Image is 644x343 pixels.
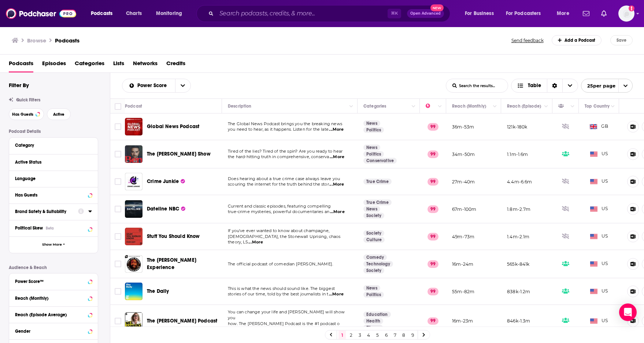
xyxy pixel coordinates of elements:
button: Has Guests [9,108,44,120]
a: 9 [409,331,416,339]
span: The [PERSON_NAME] Show [147,151,211,157]
button: open menu [151,8,192,19]
a: 8 [400,331,407,339]
button: Column Actions [568,102,577,111]
input: Search podcasts, credits, & more... [216,8,388,19]
img: Crime Junkie [125,173,143,190]
span: Toggle select row [115,318,121,324]
span: ...More [330,154,344,160]
p: 99 [428,205,438,213]
p: 16m-23m [452,318,473,324]
span: Toggle select row [115,151,121,157]
a: 3 [356,331,363,339]
p: Podcast Details [9,129,98,134]
button: Column Actions [436,102,444,111]
div: Open Intercom Messenger [619,303,637,321]
span: Credits [166,57,185,72]
span: Open Advanced [410,12,441,15]
span: stories of our time, told by the best journalists in t [228,291,328,297]
div: Reach (Monthly) [452,102,486,111]
a: Technology [363,261,393,267]
a: 5 [374,331,381,339]
p: 34m-50m [452,151,475,157]
span: The Daily [147,288,169,294]
a: Health [363,318,383,324]
div: Power Score™ [15,279,86,284]
p: 838k-1.2m [507,288,530,295]
a: Charts [121,8,146,19]
a: Dateline NBC [147,205,185,213]
a: Education [363,312,391,317]
span: The Global News Podcast brings you the breaking news [228,121,342,126]
span: New [430,4,444,11]
a: Culture [363,237,385,243]
button: Brand Safety & Suitability [15,207,78,216]
span: Toggle select row [115,206,121,212]
span: For Podcasters [506,8,541,19]
img: The Mel Robbins Podcast [125,312,143,330]
div: Gender [15,329,86,334]
a: Podcasts [55,37,79,44]
a: The Daily [125,283,143,300]
p: 99 [428,288,438,295]
span: Stuff You Should Know [147,233,200,239]
span: Dateline NBC [147,206,179,212]
p: 846k-1.3m [507,318,530,324]
a: Global News Podcast [147,123,199,130]
button: Show profile menu [618,5,634,22]
a: Show notifications dropdown [598,7,610,20]
a: Lists [113,57,124,72]
span: scouring the internet for the truth behind the stor [228,182,329,187]
button: Save [610,35,633,45]
a: The [PERSON_NAME] Experience [147,257,219,271]
span: Power Score [137,83,169,88]
a: Global News Podcast [125,118,143,135]
p: 99 [428,123,438,130]
img: Dateline NBC [125,200,143,218]
div: Category [15,143,87,148]
span: Crime Junkie [147,178,179,184]
button: Choose View [511,79,578,93]
span: US [590,317,608,325]
p: 1.8m-2.7m [507,206,531,212]
button: open menu [175,79,190,92]
div: Top Country [585,102,610,111]
a: Networks [133,57,158,72]
button: Active Status [15,157,92,167]
div: Power Score [426,102,436,111]
span: More [557,8,569,19]
span: US [590,178,608,185]
button: open menu [122,83,175,88]
span: Active [53,112,64,116]
a: Society [363,230,384,236]
span: Quick Filters [16,97,40,102]
div: Sort Direction [547,79,562,92]
span: US [590,288,608,295]
span: The [PERSON_NAME] Podcast [147,318,217,324]
h3: Browse [27,37,46,44]
div: Reach (Episode Average) [15,312,86,317]
span: GB [590,123,608,130]
span: For Business [465,8,494,19]
a: 7 [391,331,399,339]
div: Beta [46,226,54,231]
span: US [590,205,608,213]
span: Monitoring [156,8,182,19]
a: The [PERSON_NAME] Show [147,150,211,158]
span: This is what the news should sound like. The biggest [228,286,335,291]
span: Podcasts [9,57,33,72]
div: Podcast [125,102,142,111]
span: true-crime mysteries, powerful documentaries an [228,209,329,214]
a: News [363,206,380,212]
div: Reach (Episode) [507,102,541,111]
p: 99 [428,233,438,240]
button: open menu [552,8,578,19]
button: Active [47,108,71,120]
a: News [363,120,380,126]
span: The [PERSON_NAME] Experience [147,257,196,271]
p: 67m-100m [452,206,476,212]
p: 1.4m-2.1m [507,234,530,240]
a: Society [363,213,384,219]
p: 1.1m-1.6m [507,151,528,157]
img: Podchaser - Follow, Share and Rate Podcasts [6,7,76,20]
